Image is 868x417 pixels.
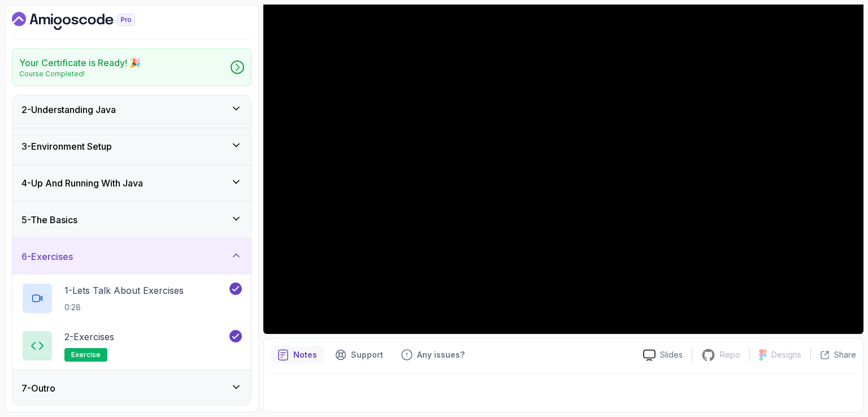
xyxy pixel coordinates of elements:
[21,103,116,116] h3: 2 - Understanding Java
[12,49,251,86] a: Your Certificate is Ready! 🎉Course Completed!
[21,176,143,190] h3: 4 - Up And Running With Java
[64,330,114,344] p: 2 - Exercises
[328,346,390,364] button: Support button
[271,346,324,364] button: notes button
[417,349,465,360] p: Any issues?
[21,213,77,227] h3: 5 - The Basics
[64,284,184,297] p: 1 - Lets Talk About Exercises
[21,140,112,153] h3: 3 - Environment Setup
[293,349,317,360] p: Notes
[19,56,141,69] h2: Your Certificate is Ready! 🎉
[12,12,161,30] a: Dashboard
[634,349,692,361] a: Slides
[12,370,251,406] button: 7-Outro
[12,238,251,275] button: 6-Exercises
[771,349,801,360] p: Designs
[12,128,251,164] button: 3-Environment Setup
[394,346,471,364] button: Feedback button
[12,202,251,238] button: 5-The Basics
[12,165,251,201] button: 4-Up And Running With Java
[12,92,251,128] button: 2-Understanding Java
[64,302,184,313] p: 0:28
[19,69,141,79] p: Course Completed!
[351,349,383,360] p: Support
[71,350,101,359] span: exercise
[834,349,856,360] p: Share
[720,349,740,360] p: Repo
[21,250,73,263] h3: 6 - Exercises
[21,381,55,395] h3: 7 - Outro
[660,349,683,360] p: Slides
[810,349,856,360] button: Share
[21,283,242,314] button: 1-Lets Talk About Exercises0:28
[21,330,242,362] button: 2-Exercisesexercise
